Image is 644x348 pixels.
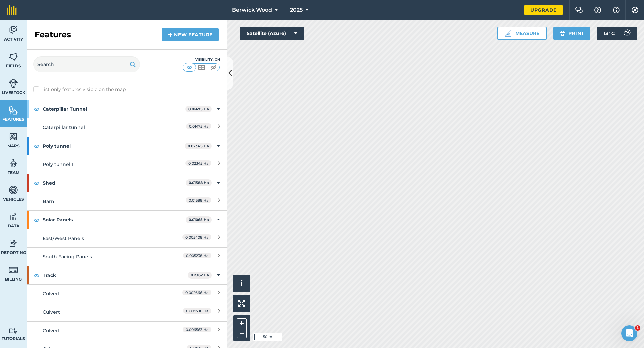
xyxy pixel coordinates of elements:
a: South Facing Panels0.005238 Ha [27,247,227,266]
img: svg+xml;base64,PHN2ZyB4bWxucz0iaHR0cDovL3d3dy53My5vcmcvMjAwMC9zdmciIHdpZHRoPSI1MCIgaGVpZ2h0PSI0MC... [209,64,218,71]
strong: 0.01475 Ha [188,107,209,111]
div: Culvert [43,327,161,334]
a: Barn0.01588 Ha [27,192,227,210]
img: svg+xml;base64,PD94bWwgdmVyc2lvbj0iMS4wIiBlbmNvZGluZz0idXRmLTgiPz4KPCEtLSBHZW5lcmF0b3I6IEFkb2JlIE... [620,27,633,40]
a: Poly tunnel 10.02345 Ha [27,155,227,173]
div: Barn [43,198,161,205]
span: 13 ° C [604,27,615,40]
div: Culvert [43,290,161,297]
div: Culvert [43,308,161,316]
img: svg+xml;base64,PD94bWwgdmVyc2lvbj0iMS4wIiBlbmNvZGluZz0idXRmLTgiPz4KPCEtLSBHZW5lcmF0b3I6IEFkb2JlIE... [9,328,18,334]
span: 0.005238 Ha [183,253,211,258]
img: svg+xml;base64,PD94bWwgdmVyc2lvbj0iMS4wIiBlbmNvZGluZz0idXRmLTgiPz4KPCEtLSBHZW5lcmF0b3I6IEFkb2JlIE... [9,25,18,35]
div: Solar Panels0.01065 Ha [27,211,227,229]
span: 1 [635,325,640,331]
img: Two speech bubbles overlapping with the left bubble in the forefront [575,7,583,13]
a: Caterpillar tunnel0.01475 Ha [27,118,227,136]
span: 0.006563 Ha [183,327,211,332]
img: Four arrows, one pointing top left, one top right, one bottom right and the last bottom left [238,300,245,307]
div: Visibility: On [183,57,220,62]
img: svg+xml;base64,PD94bWwgdmVyc2lvbj0iMS4wIiBlbmNvZGluZz0idXRmLTgiPz4KPCEtLSBHZW5lcmF0b3I6IEFkb2JlIE... [9,238,18,248]
div: East/West Panels [43,235,161,242]
img: svg+xml;base64,PD94bWwgdmVyc2lvbj0iMS4wIiBlbmNvZGluZz0idXRmLTgiPz4KPCEtLSBHZW5lcmF0b3I6IEFkb2JlIE... [9,158,18,168]
a: New feature [162,28,219,41]
img: svg+xml;base64,PD94bWwgdmVyc2lvbj0iMS4wIiBlbmNvZGluZz0idXRmLTgiPz4KPCEtLSBHZW5lcmF0b3I6IEFkb2JlIE... [9,185,18,195]
img: svg+xml;base64,PHN2ZyB4bWxucz0iaHR0cDovL3d3dy53My5vcmcvMjAwMC9zdmciIHdpZHRoPSIxNyIgaGVpZ2h0PSIxNy... [613,6,620,14]
img: svg+xml;base64,PHN2ZyB4bWxucz0iaHR0cDovL3d3dy53My5vcmcvMjAwMC9zdmciIHdpZHRoPSIxOSIgaGVpZ2h0PSIyNC... [559,29,566,37]
span: 0.01588 Ha [186,197,211,203]
img: svg+xml;base64,PHN2ZyB4bWxucz0iaHR0cDovL3d3dy53My5vcmcvMjAwMC9zdmciIHdpZHRoPSIxOSIgaGVpZ2h0PSIyNC... [130,60,136,68]
label: List only features visible on the map [33,86,126,93]
img: svg+xml;base64,PHN2ZyB4bWxucz0iaHR0cDovL3d3dy53My5vcmcvMjAwMC9zdmciIHdpZHRoPSI1NiIgaGVpZ2h0PSI2MC... [9,132,18,142]
img: Ruler icon [505,30,511,37]
img: svg+xml;base64,PHN2ZyB4bWxucz0iaHR0cDovL3d3dy53My5vcmcvMjAwMC9zdmciIHdpZHRoPSIxNCIgaGVpZ2h0PSIyNC... [168,31,173,39]
button: – [237,328,247,338]
div: Poly tunnel 1 [43,161,161,168]
strong: 0.02345 Ha [188,144,209,148]
img: svg+xml;base64,PHN2ZyB4bWxucz0iaHR0cDovL3d3dy53My5vcmcvMjAwMC9zdmciIHdpZHRoPSIxOCIgaGVpZ2h0PSIyNC... [34,179,40,187]
span: 2025 [290,6,303,14]
strong: 0.01588 Ha [189,180,209,185]
span: 0.01475 Ha [186,123,211,129]
span: 0.002666 Ha [182,290,211,295]
div: Caterpillar tunnel [43,124,161,131]
img: svg+xml;base64,PHN2ZyB4bWxucz0iaHR0cDovL3d3dy53My5vcmcvMjAwMC9zdmciIHdpZHRoPSI1NiIgaGVpZ2h0PSI2MC... [9,52,18,62]
strong: 0.2362 Ha [191,273,209,277]
button: 13 °C [597,27,637,40]
img: A cog icon [631,7,639,13]
a: Upgrade [524,5,563,15]
a: East/West Panels0.005408 Ha [27,229,227,247]
div: Poly tunnel0.02345 Ha [27,137,227,155]
img: svg+xml;base64,PHN2ZyB4bWxucz0iaHR0cDovL3d3dy53My5vcmcvMjAwMC9zdmciIHdpZHRoPSI1MCIgaGVpZ2h0PSI0MC... [197,64,206,71]
img: svg+xml;base64,PHN2ZyB4bWxucz0iaHR0cDovL3d3dy53My5vcmcvMjAwMC9zdmciIHdpZHRoPSI1MCIgaGVpZ2h0PSI0MC... [185,64,194,71]
strong: Caterpillar Tunnel [43,100,185,118]
img: svg+xml;base64,PHN2ZyB4bWxucz0iaHR0cDovL3d3dy53My5vcmcvMjAwMC9zdmciIHdpZHRoPSI1NiIgaGVpZ2h0PSI2MC... [9,105,18,115]
img: svg+xml;base64,PHN2ZyB4bWxucz0iaHR0cDovL3d3dy53My5vcmcvMjAwMC9zdmciIHdpZHRoPSIxOCIgaGVpZ2h0PSIyNC... [34,271,40,279]
a: Culvert0.002666 Ha [27,284,227,303]
span: 0.02345 Ha [185,160,211,166]
img: svg+xml;base64,PD94bWwgdmVyc2lvbj0iMS4wIiBlbmNvZGluZz0idXRmLTgiPz4KPCEtLSBHZW5lcmF0b3I6IEFkb2JlIE... [9,78,18,88]
img: A question mark icon [594,7,602,13]
div: South Facing Panels [43,253,161,260]
strong: Poly tunnel [43,137,185,155]
a: Culvert0.006563 Ha [27,321,227,340]
button: Print [553,27,591,40]
button: Measure [497,27,547,40]
strong: Track [43,266,188,284]
button: + [237,318,247,328]
iframe: Intercom live chat [621,325,637,341]
img: svg+xml;base64,PD94bWwgdmVyc2lvbj0iMS4wIiBlbmNvZGluZz0idXRmLTgiPz4KPCEtLSBHZW5lcmF0b3I6IEFkb2JlIE... [9,265,18,275]
strong: Shed [43,174,186,192]
span: 0.005408 Ha [182,234,211,240]
span: 0.009716 Ha [183,308,211,314]
span: Berwick Wood [232,6,272,14]
a: Culvert0.009716 Ha [27,303,227,321]
img: fieldmargin Logo [7,5,17,15]
img: svg+xml;base64,PHN2ZyB4bWxucz0iaHR0cDovL3d3dy53My5vcmcvMjAwMC9zdmciIHdpZHRoPSIxOCIgaGVpZ2h0PSIyNC... [34,216,40,224]
div: Shed0.01588 Ha [27,174,227,192]
img: svg+xml;base64,PHN2ZyB4bWxucz0iaHR0cDovL3d3dy53My5vcmcvMjAwMC9zdmciIHdpZHRoPSIxOCIgaGVpZ2h0PSIyNC... [34,142,40,150]
strong: 0.01065 Ha [189,217,209,222]
button: Satellite (Azure) [240,27,304,40]
div: Caterpillar Tunnel0.01475 Ha [27,100,227,118]
input: Search [33,56,140,72]
div: Track0.2362 Ha [27,266,227,284]
img: svg+xml;base64,PHN2ZyB4bWxucz0iaHR0cDovL3d3dy53My5vcmcvMjAwMC9zdmciIHdpZHRoPSIxOCIgaGVpZ2h0PSIyNC... [34,105,40,113]
strong: Solar Panels [43,211,186,229]
img: svg+xml;base64,PD94bWwgdmVyc2lvbj0iMS4wIiBlbmNvZGluZz0idXRmLTgiPz4KPCEtLSBHZW5lcmF0b3I6IEFkb2JlIE... [9,212,18,222]
h2: Features [35,29,71,40]
button: i [233,275,250,292]
span: i [241,279,243,287]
